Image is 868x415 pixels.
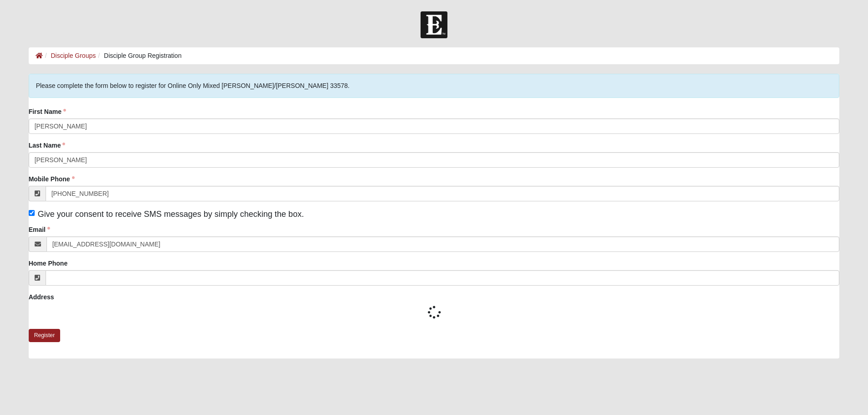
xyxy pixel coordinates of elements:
span: Give your consent to receive SMS messages by simply checking the box. [38,210,304,219]
label: Mobile Phone [29,174,75,184]
a: Disciple Groups [51,52,96,59]
input: Give your consent to receive SMS messages by simply checking the box. [29,210,35,216]
img: Church of Eleven22 Logo [421,11,447,38]
label: Home Phone [29,259,68,268]
label: Email [29,225,50,234]
div: Please complete the form below to register for Online Only Mixed [PERSON_NAME]/[PERSON_NAME] 33578. [29,74,840,98]
label: First Name [29,107,66,116]
label: Last Name [29,141,66,150]
label: Address [29,292,54,302]
li: Disciple Group Registration [96,51,181,61]
button: Register [29,329,61,342]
